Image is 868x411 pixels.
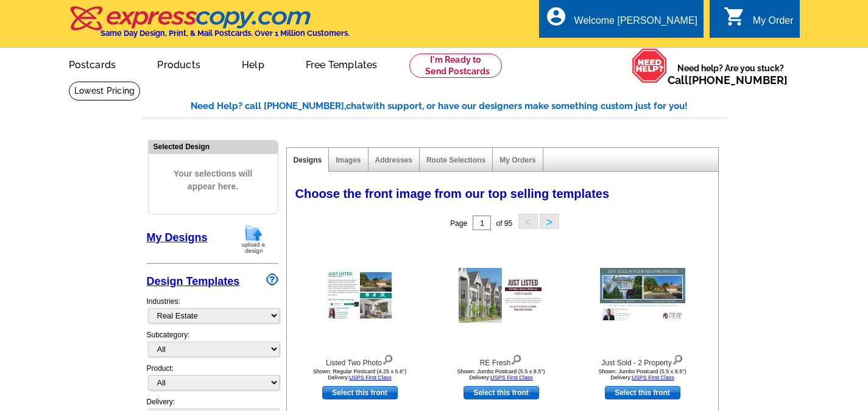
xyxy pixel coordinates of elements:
[238,223,269,255] img: upload-design
[724,13,794,29] a: shopping_cart My Order
[349,374,392,381] a: USPS First Class
[293,352,427,368] div: Listed Two Photo
[147,231,208,244] a: My Designs
[753,15,794,32] div: My Order
[158,155,269,205] span: Your selections will appear here.
[266,273,278,286] img: design-wizard-help-icon.png
[346,100,365,111] span: chat
[632,48,668,83] img: help
[295,187,610,200] span: Choose the front image from our top selling templates
[147,363,278,396] div: Product:
[688,74,788,86] a: [PHONE_NUMBER]
[668,74,788,86] span: Call
[293,368,427,381] div: Shown: Regular Postcard (4.25 x 5.6") Delivery:
[672,352,683,365] img: view design details
[459,268,544,323] img: RE Fresh
[222,49,284,78] a: Help
[294,156,322,164] a: Designs
[434,352,568,368] div: RE Fresh
[286,49,397,78] a: Free Templates
[518,214,538,229] button: <
[464,386,539,399] a: use this design
[499,156,535,164] a: My Orders
[382,352,393,365] img: view design details
[426,156,485,164] a: Route Selections
[490,374,533,381] a: USPS First Class
[496,219,512,228] span: of 95
[510,352,522,365] img: view design details
[545,5,567,27] i: account_circle
[49,49,136,78] a: Postcards
[147,329,278,363] div: Subcategory:
[434,368,568,381] div: Shown: Jumbo Postcard (5.5 x 8.5") Delivery:
[322,386,398,399] a: use this design
[325,269,395,321] img: Listed Two Photo
[336,156,361,164] a: Images
[147,290,278,329] div: Industries:
[576,368,710,381] div: Shown: Jumbo Postcard (5.5 x 8.5") Delivery:
[668,62,794,86] span: Need help? Are you stuck?
[149,141,278,152] div: Selected Design
[450,219,467,228] span: Page
[191,99,727,113] div: Need Help? call [PHONE_NUMBER], with support, or have our designers make something custom just fo...
[697,373,868,411] iframe: LiveChat chat widget
[101,29,350,38] h4: Same Day Design, Print, & Mail Postcards. Over 1 Million Customers.
[147,275,240,287] a: Design Templates
[540,214,559,229] button: >
[600,268,685,323] img: Just Sold - 2 Property
[724,5,746,27] i: shopping_cart
[69,15,350,38] a: Same Day Design, Print, & Mail Postcards. Over 1 Million Customers.
[605,386,680,399] a: use this design
[632,374,674,381] a: USPS First Class
[576,352,710,368] div: Just Sold - 2 Property
[375,156,412,164] a: Addresses
[138,49,220,78] a: Products
[574,15,697,32] div: Welcome [PERSON_NAME]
